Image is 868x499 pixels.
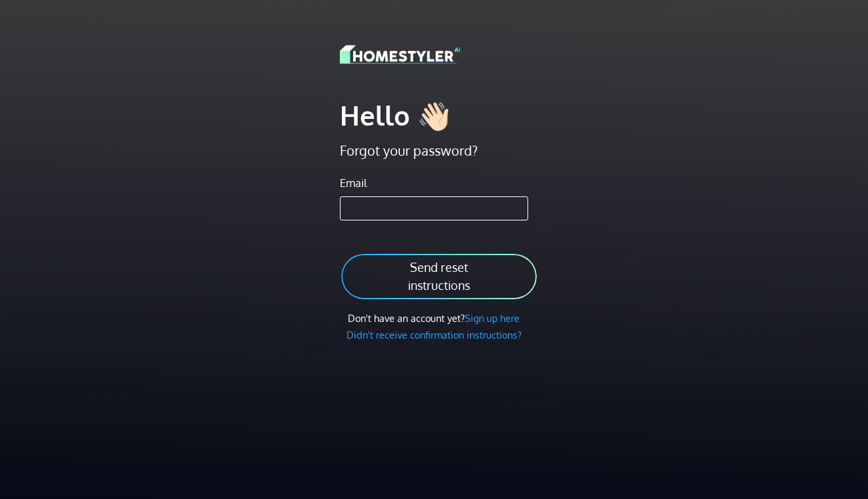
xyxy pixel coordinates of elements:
[340,142,527,159] h5: Forgot your password?
[340,43,460,66] img: logo-3de290ba35641baa71223ecac5eacb59cb85b4c7fdf211dc9aaecaaee71ea2f8.svg
[340,311,527,326] div: Don't have an account yet?
[340,98,527,132] h1: Hello 👋🏻
[465,312,519,324] a: Sign up here
[340,253,538,301] button: Send reset instructions
[340,175,367,191] label: Email
[347,329,521,341] a: Didn't receive confirmation instructions?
